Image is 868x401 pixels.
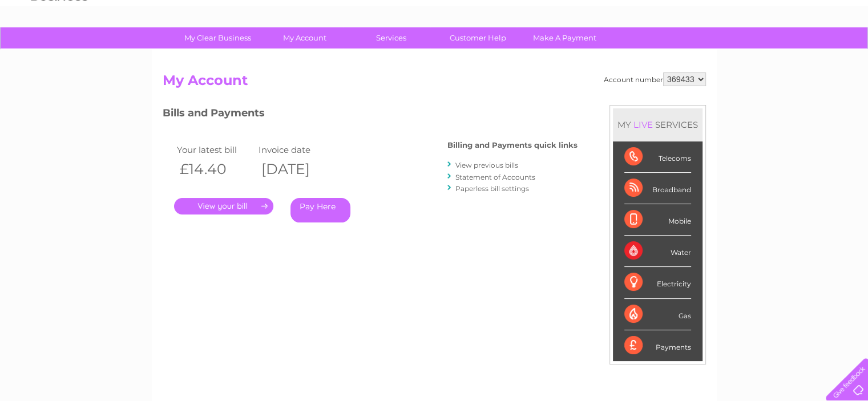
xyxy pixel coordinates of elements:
[256,157,338,181] th: [DATE]
[290,198,350,222] a: Pay Here
[667,48,689,57] a: Water
[830,48,857,57] a: Log out
[455,184,529,193] a: Paperless bill settings
[624,141,691,173] div: Telecoms
[256,142,338,157] td: Invoice date
[447,141,578,149] h4: Billing and Payments quick links
[653,6,732,20] a: 0333 014 3131
[174,157,256,181] th: £14.40
[604,72,706,86] div: Account number
[174,142,256,157] td: Your latest bill
[431,27,525,48] a: Customer Help
[257,27,352,48] a: My Account
[30,30,88,64] img: logo.png
[624,204,691,236] div: Mobile
[613,108,703,141] div: MY SERVICES
[631,119,655,130] div: LIVE
[792,48,820,57] a: Contact
[624,173,691,204] div: Broadband
[769,48,785,57] a: Blog
[455,161,518,169] a: View previous bills
[696,48,721,57] a: Energy
[174,198,273,214] a: .
[163,105,578,125] h3: Bills and Payments
[518,27,612,48] a: Make A Payment
[163,72,706,94] h2: My Account
[624,236,691,267] div: Water
[171,27,265,48] a: My Clear Business
[624,299,691,330] div: Gas
[344,27,438,48] a: Services
[624,267,691,298] div: Electricity
[624,330,691,361] div: Payments
[165,6,704,55] div: Clear Business is a trading name of Verastar Limited (registered in [GEOGRAPHIC_DATA] No. 3667643...
[728,48,762,57] a: Telecoms
[455,173,535,181] a: Statement of Accounts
